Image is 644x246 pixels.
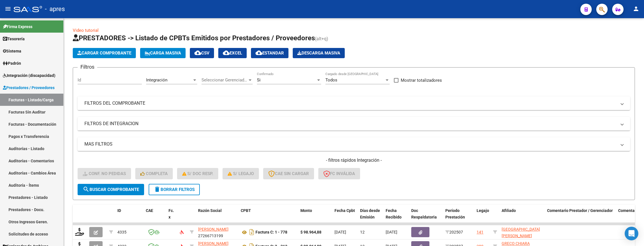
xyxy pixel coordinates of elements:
div: 141 [477,229,483,236]
span: [PERSON_NAME] [198,227,228,232]
span: Firma Express [3,24,32,30]
mat-icon: delete [154,186,161,193]
button: S/ Doc Resp. [177,168,219,179]
span: Completa [140,171,168,176]
datatable-header-cell: Razón Social [196,205,238,230]
span: Borrar Filtros [154,187,195,192]
span: Monto [300,208,312,213]
span: Seleccionar Gerenciador [201,77,248,83]
span: Integración [146,77,167,83]
span: 4335 [117,230,126,234]
span: 202507 [445,230,463,234]
span: ID [117,208,121,213]
span: Razón Social [198,208,222,213]
span: Integración (discapacidad) [3,72,55,79]
span: Si [257,77,261,83]
datatable-header-cell: Doc Respaldatoria [409,205,443,230]
span: Fecha Recibido [386,208,402,219]
span: Comentario Prestador / Gerenciador [547,208,613,213]
span: CAE [146,208,153,213]
mat-icon: person [633,5,639,12]
span: Buscar Comprobante [83,187,139,192]
span: - apres [45,3,65,15]
datatable-header-cell: Legajo [474,205,491,230]
span: S/ legajo [228,171,254,176]
button: Completa [135,168,173,179]
i: Descargar documento [248,228,255,237]
button: CSV [190,48,214,58]
span: Afiliado [502,208,516,213]
datatable-header-cell: Fc. x [166,205,178,230]
mat-panel-title: MAS FILTROS [84,141,616,147]
span: Período Prestación [445,208,465,219]
span: [DATE] [335,230,346,234]
span: [GEOGRAPHIC_DATA][PERSON_NAME] 20572537308 [502,227,540,245]
span: S/ Doc Resp. [182,171,213,176]
span: Días desde Emisión [360,208,380,219]
span: Carga Masiva [145,51,181,56]
span: Tesorería [3,36,25,42]
datatable-header-cell: CPBT [238,205,298,230]
button: EXCEL [218,48,247,58]
div: 27266713199 [198,226,236,238]
span: Conf. no pedidas [83,171,126,176]
span: Descarga Masiva [297,51,340,56]
span: EXCEL [223,51,242,56]
datatable-header-cell: Período Prestación [443,205,474,230]
button: Estandar [251,48,288,58]
mat-icon: search [83,186,90,193]
datatable-header-cell: ID [115,205,144,230]
span: [DATE] [386,230,397,234]
button: Conf. no pedidas [78,168,131,179]
span: (alt+q) [315,36,328,41]
h3: Filtros [78,63,97,71]
datatable-header-cell: CAE [144,205,166,230]
span: CPBT [241,208,251,213]
span: Prestadores / Proveedores [3,85,55,91]
span: PRESTADORES -> Listado de CPBTs Emitidos por Prestadores / Proveedores [73,34,315,42]
button: CAE SIN CARGAR [263,168,314,179]
span: Todos [325,77,337,83]
app-download-masive: Descarga masiva de comprobantes (adjuntos) [293,48,345,58]
span: Cargar Comprobante [77,51,131,56]
mat-expansion-panel-header: FILTROS DEL COMPROBANTE [78,96,630,110]
mat-icon: menu [5,5,11,12]
button: Borrar Filtros [149,184,200,195]
button: FC Inválida [318,168,360,179]
button: S/ legajo [223,168,259,179]
a: Video tutorial [73,28,99,33]
mat-panel-title: FILTROS DEL COMPROBANTE [84,100,616,106]
div: Open Intercom Messenger [625,227,638,240]
span: Mostrar totalizadores [401,77,442,84]
datatable-header-cell: Monto [298,205,332,230]
span: CSV [194,51,209,56]
span: Fc. x [169,208,174,219]
strong: Factura C: 1 - 778 [255,230,287,235]
button: Cargar Comprobante [73,48,136,58]
mat-expansion-panel-header: MAS FILTROS [78,137,630,151]
mat-icon: cloud_download [223,49,230,56]
h4: - filtros rápidos Integración - [78,157,630,163]
datatable-header-cell: Afiliado [499,205,545,230]
span: Padrón [3,60,21,66]
span: CAE SIN CARGAR [268,171,309,176]
span: Estandar [255,51,284,56]
span: FC Inválida [323,171,355,176]
span: Doc Respaldatoria [411,208,437,219]
span: Fecha Cpbt [335,208,355,213]
span: Sistema [3,48,21,54]
datatable-header-cell: Fecha Cpbt [332,205,358,230]
span: Legajo [477,208,489,213]
mat-expansion-panel-header: FILTROS DE INTEGRACION [78,117,630,131]
datatable-header-cell: Comentario Prestador / Gerenciador [545,205,616,230]
button: Carga Masiva [140,48,186,58]
strong: $ 98.964,88 [300,230,321,234]
mat-icon: cloud_download [194,49,201,56]
datatable-header-cell: Fecha Recibido [383,205,409,230]
button: Buscar Comprobante [78,184,144,195]
span: 12 [360,230,365,234]
mat-icon: cloud_download [255,49,262,56]
mat-panel-title: FILTROS DE INTEGRACION [84,121,616,127]
button: Descarga Masiva [293,48,345,58]
datatable-header-cell: Días desde Emisión [358,205,383,230]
